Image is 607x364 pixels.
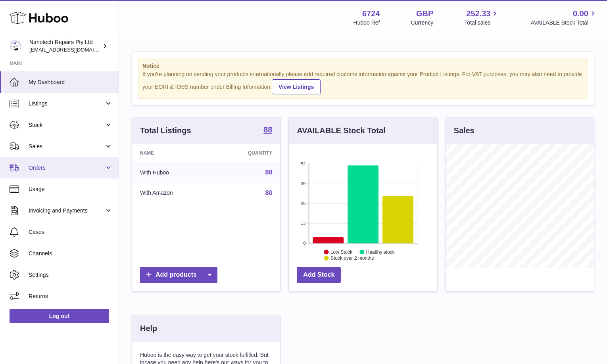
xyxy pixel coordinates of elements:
[366,249,395,255] text: Healthy stock
[265,169,273,176] a: 88
[301,181,306,186] text: 39
[573,8,588,19] span: 0.00
[132,183,213,203] td: With Amazon
[466,8,490,19] span: 252.33
[29,46,117,53] span: [EMAIL_ADDRESS][DOMAIN_NAME]
[29,164,104,172] span: Orders
[530,8,597,27] a: 0.00 AVAILABLE Stock Total
[464,8,499,27] a: 252.33 Total sales
[353,19,380,27] div: Huboo Ref
[140,125,191,136] h3: Total Listings
[140,323,157,334] h3: Help
[411,19,434,27] div: Currency
[142,71,584,94] div: If you're planning on sending your products internationally please add required customs informati...
[303,241,306,245] text: 0
[454,125,474,136] h3: Sales
[29,293,113,300] span: Returns
[272,79,321,94] a: View Listings
[464,19,499,27] span: Total sales
[10,40,21,52] img: info@nanotechrepairs.com
[330,255,374,261] text: Stock over 2 months
[29,207,104,215] span: Invoicing and Payments
[140,267,217,283] a: Add products
[29,79,113,86] span: My Dashboard
[29,121,104,129] span: Stock
[29,100,104,107] span: Listings
[29,228,113,236] span: Cases
[132,144,213,162] th: Name
[301,201,306,206] text: 26
[213,144,280,162] th: Quantity
[362,8,380,19] strong: 6724
[297,267,341,283] a: Add Stock
[301,221,306,226] text: 13
[132,162,213,183] td: With Huboo
[29,38,101,54] div: Nanotech Repairs Pty Ltd
[29,271,113,279] span: Settings
[29,143,104,150] span: Sales
[530,19,597,27] span: AVAILABLE Stock Total
[416,8,433,19] strong: GBP
[263,126,272,134] strong: 88
[29,250,113,257] span: Channels
[29,186,113,193] span: Usage
[330,249,353,255] text: Low Stock
[297,125,385,136] h3: AVAILABLE Stock Total
[263,126,272,135] a: 88
[265,190,273,196] a: 80
[301,161,306,166] text: 52
[142,62,584,70] strong: Notice
[10,309,109,323] a: Log out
